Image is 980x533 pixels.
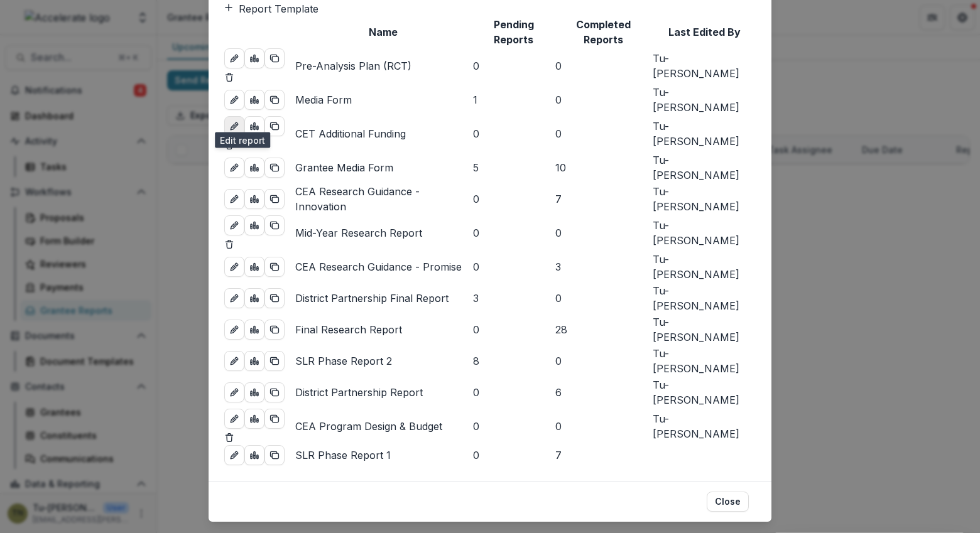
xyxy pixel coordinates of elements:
[264,90,285,110] button: duplicate-report-responses
[472,16,555,48] th: Pending Reports
[472,377,555,408] td: 0
[555,444,652,466] td: 7
[555,116,652,152] td: 0
[472,345,555,377] td: 8
[555,183,652,215] td: 7
[707,492,749,512] button: Close
[224,288,244,308] a: edit-report
[652,152,756,183] td: Tu-[PERSON_NAME]
[472,183,555,215] td: 0
[244,48,264,68] a: view-aggregated-responses
[264,48,285,68] button: duplicate-report-responses
[264,257,285,277] button: duplicate-report-responses
[224,429,234,444] button: delete-report
[244,90,264,110] a: view-aggregated-responses
[472,251,555,283] td: 0
[224,409,244,429] a: edit-report
[264,116,285,136] button: duplicate-report-responses
[264,288,285,308] button: duplicate-report-responses
[244,215,264,235] a: view-aggregated-responses
[295,314,472,345] td: Final Research Report
[652,377,756,408] td: Tu-[PERSON_NAME]
[264,215,285,235] button: duplicate-report-responses
[472,116,555,152] td: 0
[472,283,555,314] td: 3
[244,116,264,136] a: view-aggregated-responses
[224,136,234,151] button: delete-report
[224,257,244,277] a: edit-report
[295,377,472,408] td: District Partnership Report
[224,158,244,178] a: edit-report
[555,251,652,283] td: 3
[264,351,285,371] button: duplicate-report-responses
[244,288,264,308] a: view-aggregated-responses
[472,408,555,444] td: 0
[472,152,555,183] td: 5
[652,48,756,84] td: Tu-[PERSON_NAME]
[555,408,652,444] td: 0
[244,257,264,277] a: view-aggregated-responses
[295,283,472,314] td: District Partnership Final Report
[652,314,756,345] td: Tu-[PERSON_NAME]
[244,382,264,402] a: view-aggregated-responses
[652,183,756,215] td: Tu-[PERSON_NAME]
[244,158,264,178] a: view-aggregated-responses
[295,16,472,48] th: Name
[555,152,652,183] td: 10
[472,215,555,251] td: 0
[652,84,756,116] td: Tu-[PERSON_NAME]
[244,351,264,371] a: view-aggregated-responses
[295,48,472,84] td: Pre-Analysis Plan (RCT)
[652,345,756,377] td: Tu-[PERSON_NAME]
[652,116,756,152] td: Tu-[PERSON_NAME]
[224,3,318,15] a: Report Template
[244,189,264,209] a: view-aggregated-responses
[224,48,244,68] a: edit-report
[264,382,285,402] button: duplicate-report-responses
[295,84,472,116] td: Media Form
[264,189,285,209] button: duplicate-report-responses
[244,445,264,465] a: view-aggregated-responses
[652,215,756,251] td: Tu-[PERSON_NAME]
[264,409,285,429] button: duplicate-report-responses
[652,283,756,314] td: Tu-[PERSON_NAME]
[224,215,244,235] a: edit-report
[264,445,285,465] button: duplicate-report-responses
[652,251,756,283] td: Tu-[PERSON_NAME]
[652,408,756,444] td: Tu-[PERSON_NAME]
[295,408,472,444] td: CEA Program Design & Budget
[295,116,472,152] td: CET Additional Funding
[472,84,555,116] td: 1
[555,377,652,408] td: 6
[555,48,652,84] td: 0
[224,445,244,465] a: edit-report
[244,409,264,429] a: view-aggregated-responses
[555,215,652,251] td: 0
[555,84,652,116] td: 0
[224,320,244,340] a: edit-report
[555,16,652,48] th: Completed Reports
[652,16,756,48] th: Last Edited By
[555,345,652,377] td: 0
[264,158,285,178] button: duplicate-report-responses
[472,314,555,345] td: 0
[244,320,264,340] a: view-aggregated-responses
[295,251,472,283] td: CEA Research Guidance - Promise
[224,116,244,136] a: edit-report
[224,351,244,371] a: edit-report
[224,68,234,83] button: delete-report
[295,444,472,466] td: SLR Phase Report 1
[224,189,244,209] a: edit-report
[295,183,472,215] td: CEA Research Guidance - Innovation
[472,48,555,84] td: 0
[295,152,472,183] td: Grantee Media Form
[555,314,652,345] td: 28
[295,345,472,377] td: SLR Phase Report 2
[224,382,244,402] a: edit-report
[295,215,472,251] td: Mid-Year Research Report
[264,320,285,340] button: duplicate-report-responses
[224,235,234,250] button: delete-report
[555,283,652,314] td: 0
[472,444,555,466] td: 0
[224,90,244,110] a: edit-report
